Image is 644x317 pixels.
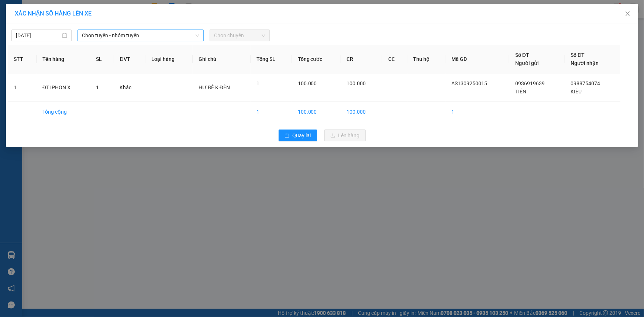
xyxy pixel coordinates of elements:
[145,45,193,73] th: Loại hàng
[341,45,383,73] th: CR
[256,80,259,86] span: 1
[251,45,292,73] th: Tổng SL
[285,133,290,139] span: rollback
[37,102,90,122] td: Tổng cộng
[445,102,509,122] td: 1
[96,85,99,90] span: 1
[571,80,600,86] span: 0988754074
[445,45,509,73] th: Mã GD
[251,102,292,122] td: 1
[82,30,199,41] span: Chọn tuyến - nhóm tuyến
[8,73,37,102] td: 1
[193,45,251,73] th: Ghi chú
[37,45,90,73] th: Tên hàng
[15,10,92,17] span: XÁC NHẬN SỐ HÀNG LÊN XE
[571,60,599,66] span: Người nhận
[292,45,341,73] th: Tổng cước
[571,89,582,94] span: KIỀU
[382,45,407,73] th: CC
[292,102,341,122] td: 100.000
[515,80,545,86] span: 0936919639
[199,85,230,90] span: HƯ BỂ K ĐỀN
[8,45,37,73] th: STT
[324,130,366,141] button: uploadLên hàng
[341,102,383,122] td: 100.000
[114,73,146,102] td: Khác
[407,45,445,73] th: Thu hộ
[515,52,529,58] span: Số ĐT
[279,130,317,141] button: rollbackQuay lại
[16,31,61,39] input: 13/09/2025
[90,45,114,73] th: SL
[293,131,311,139] span: Quay lại
[617,4,638,24] button: Close
[515,60,539,66] span: Người gửi
[114,45,146,73] th: ĐVT
[347,80,366,86] span: 100.000
[515,89,526,94] span: TIẾN
[195,33,200,38] span: down
[625,11,631,17] span: close
[214,30,265,41] span: Chọn chuyến
[571,52,585,58] span: Số ĐT
[298,80,317,86] span: 100.000
[37,73,90,102] td: ĐT IPHON X
[451,80,487,86] span: AS1309250015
